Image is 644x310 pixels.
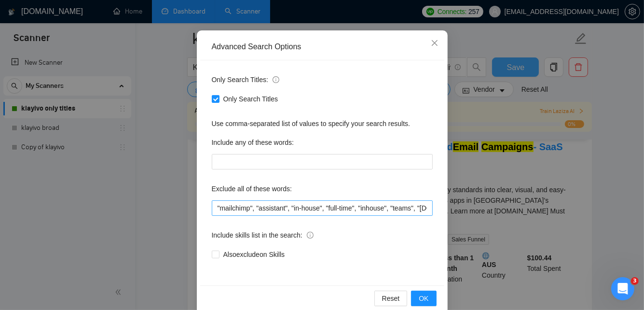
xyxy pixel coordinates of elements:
div: Close [169,4,187,21]
div: Mariia [34,79,55,89]
button: Close [422,30,448,56]
div: AI Assistant from GigRadar 📡 [34,151,136,161]
button: Ask a question [53,174,140,194]
span: Include skills list in the search: [212,230,314,240]
span: Messages [78,245,115,252]
button: Help [129,221,193,260]
img: Profile image for Dima [11,105,30,125]
span: Help [153,245,168,252]
button: OK [411,291,436,306]
img: Profile image for AI Assistant from GigRadar 📡 [11,141,30,160]
span: Hi, [EMAIL_ADDRESS][DOMAIN_NAME], Welcome to [DOMAIN_NAME]! Why don't you check out our tutorials... [34,213,505,221]
div: Advanced Search Options [212,42,433,52]
div: Mariia [34,186,55,197]
button: Messages [64,221,128,260]
div: • [DATE] [137,151,164,161]
img: Profile image for Mariia [11,212,30,232]
span: OK [419,293,428,304]
span: Also exclude on Skills [219,249,289,260]
img: Profile image for Nazar [11,34,30,53]
span: Rate your conversation [34,141,113,149]
div: • 2h ago [56,43,83,54]
iframe: Intercom live chat [611,277,634,300]
span: Only Search Titles: [212,74,279,85]
div: Nazar [34,43,54,54]
img: Profile image for Mariia [11,70,30,89]
div: Use comma-separated list of values to specify your search results. [212,118,433,129]
span: Home [22,245,42,252]
label: Include any of these words: [212,135,294,150]
img: Profile image for Mariia [11,177,30,196]
span: info-circle [273,76,279,83]
div: • [DATE] [57,79,84,89]
span: Only Search Titles [219,94,282,104]
span: Reset [382,293,400,304]
button: Reset [374,291,408,306]
span: close [431,39,438,47]
span: 3 [631,277,639,285]
div: Dima [34,115,52,125]
span: info-circle [307,232,314,239]
div: • [DATE] [54,115,81,125]
label: Exclude all of these words: [212,181,292,197]
h1: Messages [71,4,123,21]
span: Rate your conversation [34,106,123,113]
span: sent an image [34,34,82,42]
